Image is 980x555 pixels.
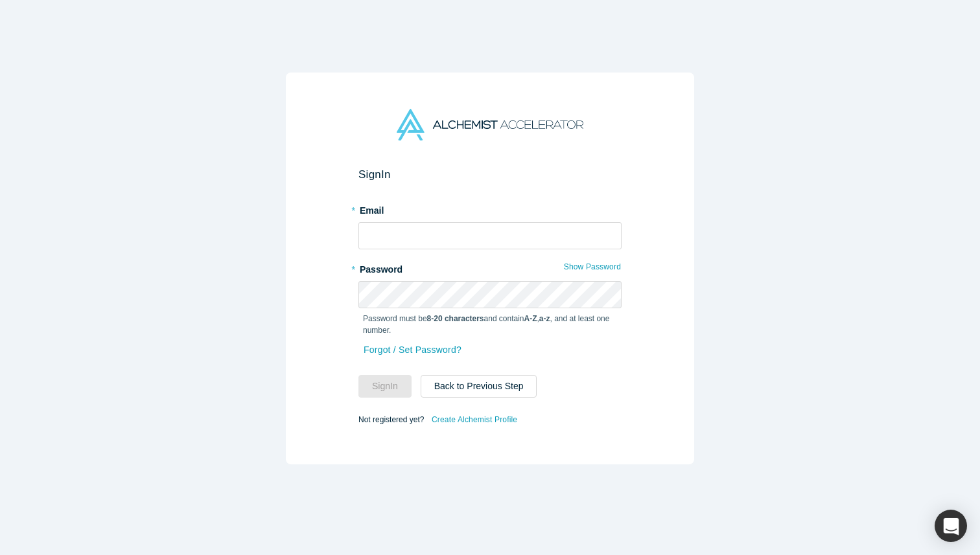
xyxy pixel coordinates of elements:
[363,339,462,361] a: Forgot / Set Password?
[358,199,622,218] label: Email
[421,375,537,398] button: Back to Previous Step
[524,314,537,323] strong: A-Z
[539,314,550,323] strong: a-z
[358,258,622,277] label: Password
[363,313,617,336] p: Password must be and contain , , and at least one number.
[358,415,424,424] span: Not registered yet?
[427,314,484,323] strong: 8-20 characters
[358,375,412,398] button: SignIn
[431,411,518,428] a: Create Alchemist Profile
[358,168,622,181] h2: Sign In
[563,258,622,275] button: Show Password
[397,109,583,141] img: Alchemist Accelerator Logo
